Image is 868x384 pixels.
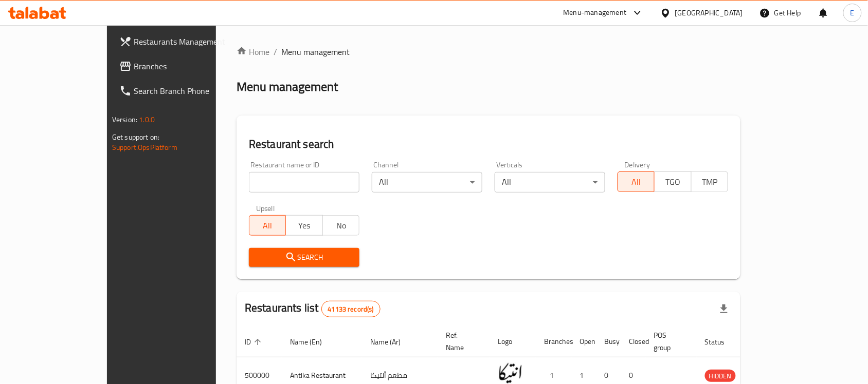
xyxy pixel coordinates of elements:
span: Name (Ar) [370,336,414,348]
span: Yes [290,218,318,233]
span: 41133 record(s) [322,304,380,314]
span: Get support on: [112,130,159,144]
a: Support.OpsPlatform [112,141,177,154]
span: Search [257,251,351,264]
button: All [249,215,286,236]
span: TMP [696,175,724,189]
th: Busy [596,326,621,357]
button: All [618,171,655,192]
span: 1.0.0 [139,113,155,126]
span: Status [705,336,738,348]
span: ID [245,336,264,348]
th: Closed [621,326,646,357]
input: Search for restaurant name or ID.. [249,172,359,193]
h2: Restaurant search [249,137,728,152]
a: Search Branch Phone [111,79,252,103]
h2: Restaurants list [245,300,381,317]
label: Upsell [256,205,275,212]
div: All [495,172,605,193]
span: All [254,218,282,233]
nav: breadcrumb [237,46,740,58]
div: Total records count [321,301,381,317]
button: Yes [285,215,322,236]
button: Search [249,248,359,267]
span: POS group [654,329,684,354]
span: All [622,175,650,189]
a: Home [237,46,269,58]
span: Version: [112,113,137,126]
a: Branches [111,54,252,79]
div: [GEOGRAPHIC_DATA] [675,7,743,18]
th: Open [572,326,596,357]
div: All [372,172,482,193]
button: No [322,215,359,236]
span: Menu management [281,46,350,58]
h2: Menu management [237,79,338,95]
span: Branches [134,60,244,72]
span: Ref. Name [446,329,477,354]
span: E [851,7,855,18]
th: Logo [490,326,536,357]
span: HIDDEN [705,370,736,382]
a: Restaurants Management [111,29,252,54]
span: Name (En) [290,336,335,348]
span: No [327,218,355,233]
button: TGO [654,171,691,192]
div: HIDDEN [705,370,736,382]
th: Branches [536,326,572,357]
button: TMP [691,171,728,192]
span: TGO [659,175,687,189]
div: Menu-management [564,7,627,19]
div: Export file [712,297,736,321]
label: Delivery [625,161,650,168]
span: Restaurants Management [134,35,244,48]
li: / [274,46,277,58]
span: Search Branch Phone [134,85,244,97]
